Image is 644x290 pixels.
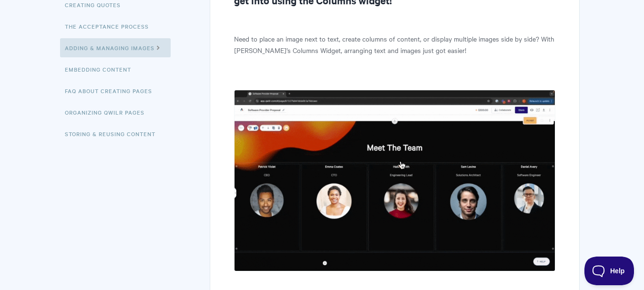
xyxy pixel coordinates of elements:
p: Need to place an image next to text, create columns of content, or display multiple images side b... [234,33,555,56]
a: Embedding Content [65,60,138,79]
img: file-4zjY8xdUfz.gif [234,90,555,271]
a: The Acceptance Process [65,17,156,36]
a: Organizing Qwilr Pages [65,103,152,122]
iframe: Toggle Customer Support [584,257,634,285]
a: FAQ About Creating Pages [65,81,159,100]
a: Adding & Managing Images [60,38,171,57]
a: Storing & Reusing Content [65,124,163,143]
